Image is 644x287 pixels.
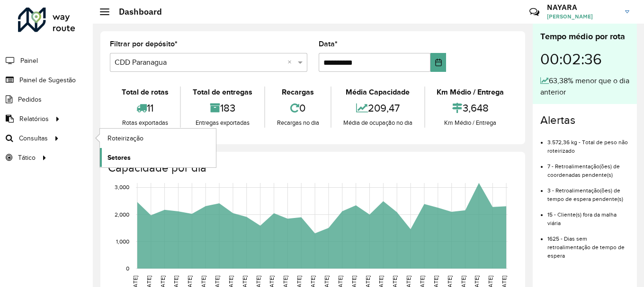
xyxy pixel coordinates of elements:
div: 63,38% menor que o dia anterior [540,75,629,98]
h4: Alertas [540,113,629,127]
label: Data [319,38,338,50]
div: 209,47 [334,98,421,118]
li: 15 - Cliente(s) fora da malha viária [547,203,629,227]
text: 2,000 [115,211,129,217]
div: Total de rotas [112,87,178,98]
a: Roteirização [100,129,216,148]
div: 183 [183,98,261,118]
span: Setores [107,153,131,163]
span: Painel [20,56,38,66]
button: Choose Date [430,53,446,72]
div: Média de ocupação no dia [334,118,421,128]
div: Recargas [268,87,328,98]
div: 11 [112,98,178,118]
span: Tático [18,153,36,163]
span: Pedidos [18,95,42,104]
li: 3 - Retroalimentação(ões) de tempo de espera pendente(s) [547,179,629,203]
a: Setores [100,148,216,167]
text: 3,000 [115,184,129,191]
li: 3.572,36 kg - Total de peso não roteirizado [547,131,629,155]
li: 7 - Retroalimentação(ões) de coordenadas pendente(s) [547,155,629,179]
span: [PERSON_NAME] [547,12,618,21]
span: Relatórios [19,114,49,124]
span: Clear all [287,57,295,68]
div: 0 [268,98,328,118]
div: Rotas exportadas [112,118,178,128]
span: Consultas [19,133,48,143]
div: Recargas no dia [268,118,328,128]
div: Km Médio / Entrega [428,118,513,128]
h2: Dashboard [109,7,162,17]
div: 3,648 [428,98,513,118]
div: Km Médio / Entrega [428,87,513,98]
div: 00:02:36 [540,43,629,75]
div: Total de entregas [183,87,261,98]
label: Filtrar por depósito [110,38,178,50]
h4: Capacidade por dia [108,161,516,175]
a: Contato Rápido [524,2,545,22]
h3: NAYARA [547,3,618,12]
div: Média Capacidade [334,87,421,98]
text: 1,000 [116,238,129,244]
span: Roteirização [107,133,143,143]
div: Entregas exportadas [183,118,261,128]
span: Painel de Sugestão [19,75,76,85]
text: 0 [126,265,129,271]
div: Tempo médio por rota [540,30,629,43]
li: 1625 - Dias sem retroalimentação de tempo de espera [547,227,629,260]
